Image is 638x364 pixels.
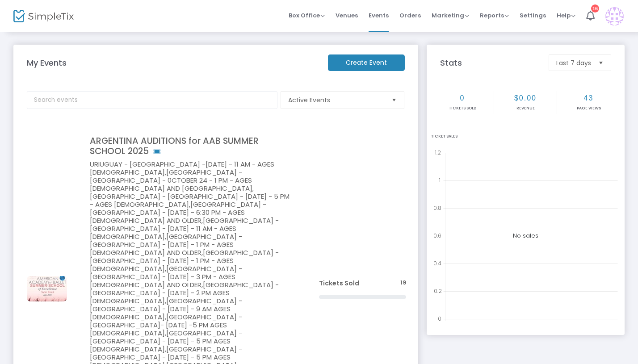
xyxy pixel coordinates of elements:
p: Tickets sold [432,105,493,112]
img: BROCHUTRE1STPAGE.jpg [27,276,67,301]
h2: 43 [558,94,619,102]
p: Page Views [558,105,619,112]
span: Active Events [288,96,384,105]
m-panel-title: My Events [22,57,323,69]
div: No sales [431,146,620,325]
m-button: Create Event [328,54,405,71]
span: Marketing [432,11,469,20]
span: Tickets Sold [319,279,359,288]
span: Reports [480,11,509,20]
span: Box Office [289,11,325,20]
button: Select [595,55,607,71]
div: 16 [591,4,599,13]
h2: 0 [432,94,493,102]
h2: $0.00 [495,94,556,102]
span: Orders [399,4,421,27]
button: Select [388,92,400,109]
m-panel-title: Stats [436,57,544,69]
input: Search events [27,91,277,109]
span: Events [369,4,389,27]
span: Settings [520,4,546,27]
div: Ticket Sales [431,134,620,140]
span: Venues [336,4,358,27]
h4: ARGENTINA AUDITIONS for AAB SUMMER SCHOOL 2025 [90,136,292,157]
span: 19 [400,279,406,287]
span: Last 7 days [556,59,591,67]
p: Revenue [495,105,556,112]
span: Help [557,11,575,20]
